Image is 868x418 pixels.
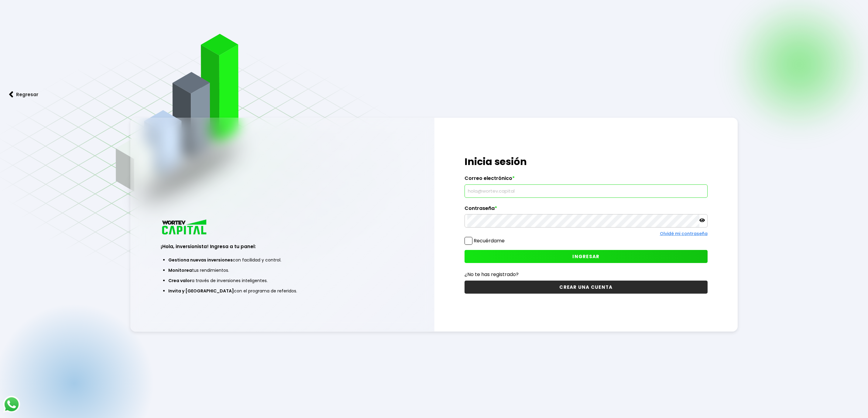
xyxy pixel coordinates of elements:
[168,286,396,296] li: con el programa de referidos.
[161,243,403,250] h3: ¡Hola, inversionista! Ingresa a tu panel:
[3,396,20,413] img: logos_whatsapp-icon.242b2217.svg
[168,255,396,265] li: con facilidad y control.
[465,281,707,294] button: CREAR UNA CUENTA
[465,250,707,263] button: INGRESAR
[660,231,708,237] a: Olvidé mi contraseña
[168,275,396,286] li: a través de inversiones inteligentes.
[168,278,192,284] span: Crea valor
[465,205,707,214] label: Contraseña
[474,237,505,244] label: Recuérdame
[168,288,234,294] span: Invita y [GEOGRAPHIC_DATA]
[572,253,599,260] span: INGRESAR
[465,175,707,184] label: Correo electrónico
[9,91,13,98] img: flecha izquierda
[168,257,233,263] span: Gestiona nuevas inversiones
[465,271,707,278] p: ¿No te has registrado?
[467,185,705,197] input: hola@wortev.capital
[168,267,192,273] span: Monitorea
[161,219,209,237] img: logo_wortev_capital
[465,271,707,294] a: ¿No te has registrado?CREAR UNA CUENTA
[168,265,396,275] li: tus rendimientos.
[465,154,707,169] h1: Inicia sesión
